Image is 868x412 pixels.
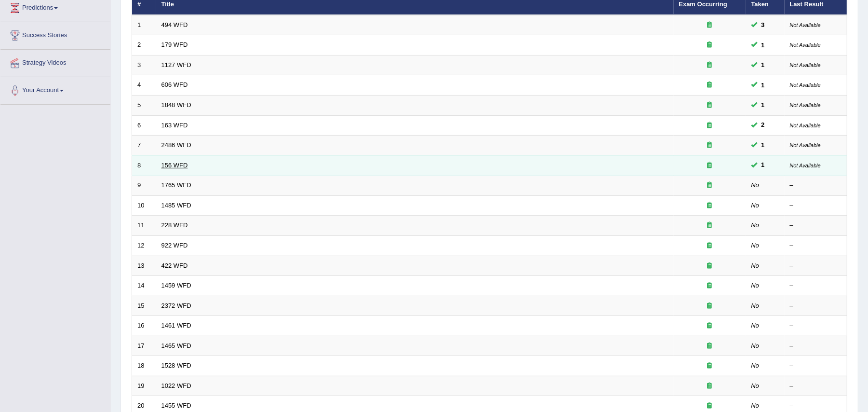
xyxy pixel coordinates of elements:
[679,161,741,170] div: Exam occurring question
[751,242,760,249] em: No
[161,221,188,229] a: 228 WFD
[161,382,191,389] a: 1022 WFD
[790,123,821,128] small: Not Available
[679,101,741,110] div: Exam occurring question
[790,382,842,391] div: –
[132,195,156,216] td: 10
[132,155,156,176] td: 8
[161,141,191,149] a: 2486 WFD
[132,15,156,35] td: 1
[161,101,191,109] a: 1848 WFD
[132,75,156,96] td: 4
[751,181,760,189] em: No
[790,42,821,48] small: Not Available
[790,163,821,168] small: Not Available
[790,321,842,330] div: –
[679,121,741,130] div: Exam occurring question
[790,221,842,230] div: –
[790,241,842,250] div: –
[758,80,769,90] span: You can still take this question
[679,61,741,70] div: Exam occurring question
[0,22,110,46] a: Success Stories
[751,342,760,349] em: No
[679,21,741,30] div: Exam occurring question
[679,81,741,90] div: Exam occurring question
[132,235,156,256] td: 12
[161,342,191,349] a: 1465 WFD
[751,362,760,369] em: No
[790,142,821,148] small: Not Available
[132,296,156,316] td: 15
[161,362,191,369] a: 1528 WFD
[132,356,156,376] td: 18
[758,40,769,50] span: You can still take this question
[132,376,156,396] td: 19
[790,181,842,190] div: –
[790,201,842,210] div: –
[790,82,821,88] small: Not Available
[679,241,741,250] div: Exam occurring question
[161,21,188,28] a: 494 WFD
[132,136,156,156] td: 7
[751,202,760,209] em: No
[132,276,156,296] td: 14
[161,41,188,48] a: 179 WFD
[751,302,760,309] em: No
[161,242,188,249] a: 922 WFD
[751,382,760,389] em: No
[679,261,741,271] div: Exam occurring question
[132,35,156,55] td: 2
[679,401,741,411] div: Exam occurring question
[679,0,727,8] a: Exam Occurring
[679,321,741,330] div: Exam occurring question
[132,176,156,196] td: 9
[758,60,769,70] span: You can still take this question
[758,140,769,151] span: You can still take this question
[751,322,760,329] em: No
[751,282,760,289] em: No
[161,202,191,209] a: 1485 WFD
[0,77,110,101] a: Your Account
[679,181,741,190] div: Exam occurring question
[679,41,741,50] div: Exam occurring question
[679,361,741,371] div: Exam occurring question
[0,50,110,74] a: Strategy Videos
[132,316,156,336] td: 16
[790,302,842,311] div: –
[679,281,741,290] div: Exam occurring question
[758,120,769,130] span: You can still take this question
[679,221,741,230] div: Exam occurring question
[679,201,741,210] div: Exam occurring question
[751,262,760,269] em: No
[132,96,156,116] td: 5
[132,216,156,236] td: 11
[790,62,821,68] small: Not Available
[790,22,821,28] small: Not Available
[161,402,191,409] a: 1455 WFD
[679,141,741,150] div: Exam occurring question
[161,302,191,309] a: 2372 WFD
[790,102,821,108] small: Not Available
[132,55,156,75] td: 3
[161,81,188,88] a: 606 WFD
[161,262,188,269] a: 422 WFD
[758,160,769,170] span: You can still take this question
[161,122,188,129] a: 163 WFD
[790,361,842,371] div: –
[758,100,769,110] span: You can still take this question
[751,221,760,229] em: No
[161,61,191,69] a: 1127 WFD
[132,115,156,136] td: 6
[132,256,156,276] td: 13
[161,162,188,169] a: 156 WFD
[790,261,842,271] div: –
[679,382,741,391] div: Exam occurring question
[790,281,842,290] div: –
[758,20,769,30] span: You can still take this question
[790,401,842,411] div: –
[161,181,191,189] a: 1765 WFD
[679,342,741,351] div: Exam occurring question
[790,342,842,351] div: –
[161,322,191,329] a: 1461 WFD
[679,302,741,311] div: Exam occurring question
